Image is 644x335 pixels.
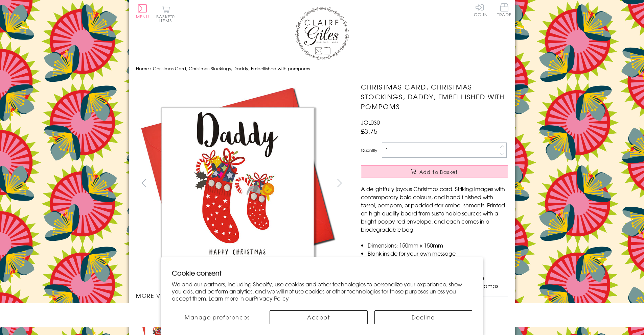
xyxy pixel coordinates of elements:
nav: breadcrumbs [136,62,508,76]
button: Accept [270,310,368,324]
button: prev [136,175,151,190]
button: Decline [374,310,473,324]
h2: Cookie consent [172,268,472,278]
img: Christmas Card, Christmas Stockings, Daddy, Embellished with pompoms [136,82,339,285]
a: Trade [497,3,511,18]
h3: More views [136,291,347,300]
a: Log In [471,3,488,17]
span: Menu [136,14,149,20]
span: Add to Basket [419,169,458,175]
span: Manage preferences [185,313,250,321]
span: Christmas Card, Christmas Stockings, Daddy, Embellished with pompoms [153,65,310,72]
button: Add to Basket [361,165,508,178]
span: £3.75 [361,126,377,136]
button: Manage preferences [172,310,263,324]
img: Christmas Card, Christmas Stockings, Daddy, Embellished with pompoms [347,82,550,285]
button: Menu [136,4,149,19]
p: A delightfully joyous Christmas card. Striking images with contemporary bold colours, and hand fi... [361,185,508,233]
span: Trade [497,3,511,17]
p: We and our partners, including Shopify, use cookies and other technologies to personalize your ex... [172,281,472,302]
button: next [332,175,347,190]
li: Blank inside for your own message [368,249,508,257]
h1: Christmas Card, Christmas Stockings, Daddy, Embellished with pompoms [361,82,508,111]
a: Home [136,65,149,72]
span: JOL030 [361,118,380,126]
a: Privacy Policy [254,294,289,302]
span: 0 items [159,14,175,24]
label: Quantity [361,147,377,153]
li: Dimensions: 150mm x 150mm [368,241,508,249]
button: Basket0 items [156,5,175,23]
img: Claire Giles Greetings Cards [295,7,349,60]
span: › [150,65,152,72]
